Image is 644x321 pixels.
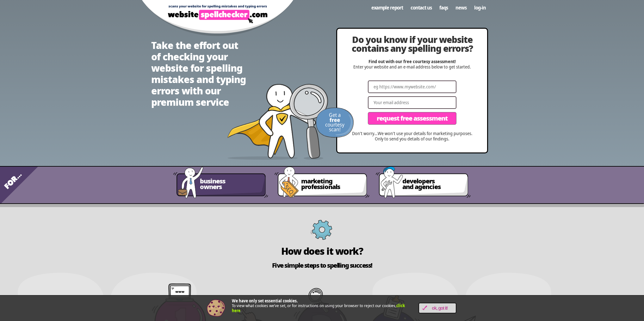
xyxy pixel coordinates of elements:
[232,298,298,304] strong: We have only set essential cookies.
[227,84,328,160] img: website spellchecker scans your website looking for spelling mistakes
[427,306,453,311] span: OK, Got it!
[207,299,226,318] img: Cookie
[145,247,499,256] h2: How does it work?
[452,2,470,14] a: News
[418,303,456,313] a: OK, Got it!
[368,2,407,14] a: Example Report
[294,175,369,200] a: marketingprofessionals
[145,262,499,269] h2: Five simple steps to spelling success!
[368,58,456,64] strong: Find out with our free courtesy assessment!
[368,80,456,93] input: eg https://www.mywebsite.com/
[377,115,448,122] span: Request Free Assessment
[402,178,463,190] span: developers and agencies
[301,178,362,190] span: marketing professionals
[368,96,456,109] input: Your email address
[192,175,268,200] a: businessowners
[368,112,456,125] button: Request Free Assessment
[436,2,452,14] a: FAQs
[232,303,405,313] a: click here
[395,175,471,200] a: developersand agencies
[232,299,409,313] p: To view what cookies we’ve set, or for instructions on using your browser to reject our cookies, .
[350,35,474,53] h2: Do you know if your website contains any spelling errors?
[407,2,436,14] a: Contact us
[350,131,474,142] p: Don’t worry…We won’t use your details for marketing purposes. Only to send you details of our fin...
[350,59,474,70] p: Enter your website and an e-mail address below to get started.
[316,108,354,138] img: Get a FREE courtesy scan!
[470,2,490,14] a: Log-in
[200,178,261,190] span: business owners
[151,40,246,108] h1: Take the effort out of checking your website for spelling mistakes and typing errors with our pre...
